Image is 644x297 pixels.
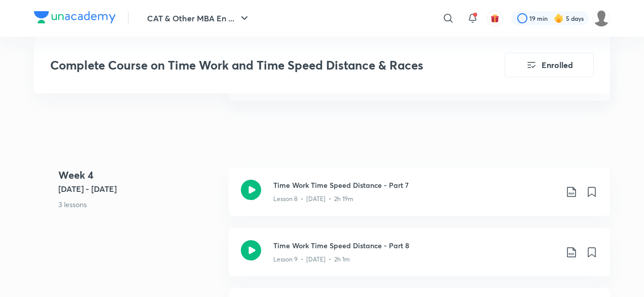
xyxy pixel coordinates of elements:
[273,194,353,204] p: Lesson 8 • [DATE] • 2h 19m
[505,53,594,77] button: Enrolled
[273,180,557,190] h3: Time Work Time Speed Distance - Part 7
[34,11,116,26] a: Company Logo
[58,199,221,210] p: 3 lessons
[554,13,564,23] img: streak
[58,183,221,195] h5: [DATE] - [DATE]
[58,168,221,183] h4: Week 4
[273,240,557,251] h3: Time Work Time Speed Distance - Part 8
[229,228,610,288] a: Time Work Time Speed Distance - Part 8Lesson 9 • [DATE] • 2h 1m
[593,10,610,27] img: Aashray
[34,11,116,23] img: Company Logo
[490,14,499,23] img: avatar
[50,58,447,73] h3: Complete Course on Time Work and Time Speed Distance & Races
[141,8,257,28] button: CAT & Other MBA En ...
[273,255,350,264] p: Lesson 9 • [DATE] • 2h 1m
[229,168,610,228] a: Time Work Time Speed Distance - Part 7Lesson 8 • [DATE] • 2h 19m
[487,10,503,26] button: avatar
